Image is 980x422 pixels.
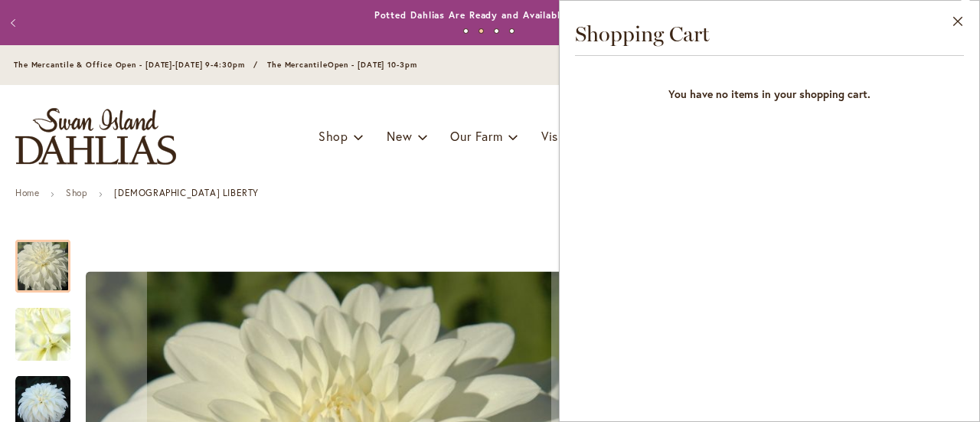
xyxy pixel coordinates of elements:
[11,368,54,411] iframe: Launch Accessibility Center
[575,21,710,47] span: Shopping Cart
[509,28,514,34] button: 4 of 4
[15,224,86,293] div: LADY LIBERTY
[463,28,469,34] button: 1 of 4
[387,128,412,144] span: New
[328,60,417,70] span: Open - [DATE] 10-3pm
[479,28,484,34] button: 2 of 4
[450,128,502,144] span: Our Farm
[15,108,176,165] a: store logo
[66,187,87,198] a: Shop
[575,64,964,117] strong: You have no items in your shopping cart.
[15,187,39,198] a: Home
[15,293,86,361] div: LADY LIBERTY
[374,9,595,21] a: Potted Dahlias Are Ready and Available Now!
[494,28,499,34] button: 3 of 4
[318,128,348,144] span: Shop
[114,187,259,198] strong: [DEMOGRAPHIC_DATA] LIBERTY
[14,60,328,70] span: The Mercantile & Office Open - [DATE]-[DATE] 9-4:30pm / The Mercantile
[541,128,586,144] span: Visit Us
